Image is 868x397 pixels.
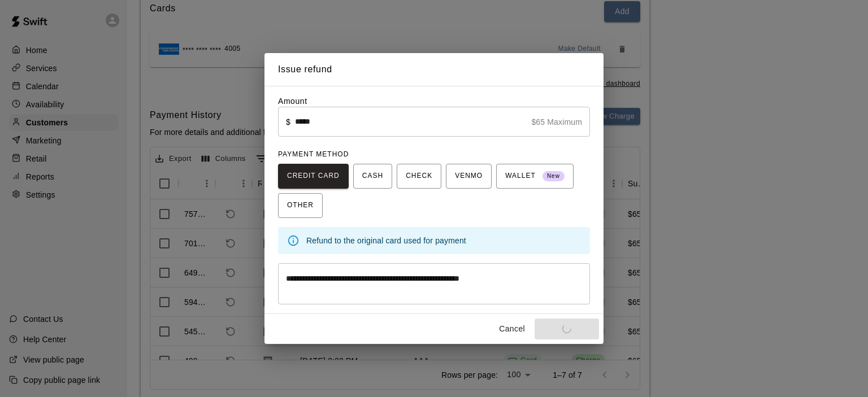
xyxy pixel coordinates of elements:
p: $ [286,116,290,128]
p: $65 Maximum [531,116,582,128]
button: VENMO [446,164,492,189]
span: CREDIT CARD [287,167,340,185]
button: CASH [353,164,392,189]
span: New [542,169,565,184]
span: VENMO [455,167,483,185]
div: Refund to the original card used for payment [306,230,581,251]
label: Amount [278,97,307,106]
button: WALLET New [496,164,574,189]
span: OTHER [287,197,314,215]
span: CHECK [406,167,432,185]
h2: Issue refund [264,53,604,86]
button: CHECK [397,164,441,189]
button: CREDIT CARD [278,164,349,189]
span: PAYMENT METHOD [278,150,349,158]
button: Cancel [494,319,530,339]
span: CASH [362,167,383,185]
span: WALLET [505,167,565,185]
button: OTHER [278,193,323,218]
